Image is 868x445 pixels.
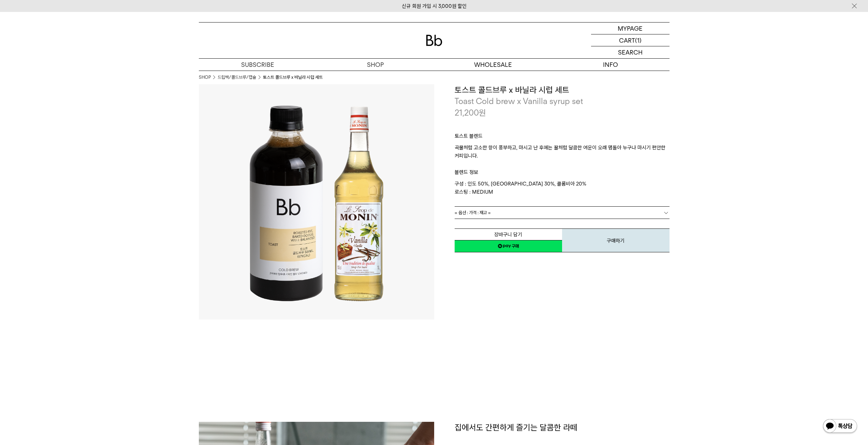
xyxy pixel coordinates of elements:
[635,34,642,46] p: (1)
[199,84,434,320] img: 토스트 콜드브루 x 바닐라 시럽 세트
[619,34,635,46] p: CART
[618,46,643,58] p: SEARCH
[591,34,670,46] a: CART (1)
[455,84,670,96] h3: 토스트 콜드브루 x 바닐라 시럽 세트
[479,108,486,118] span: 원
[263,74,323,81] li: 토스트 콜드브루 x 바닐라 시럽 세트
[455,160,670,180] p: 블렌드 정보
[591,23,670,34] a: MYPAGE
[822,418,858,435] img: 카카오톡 채널 1:1 채팅 버튼
[455,207,491,219] span: = 옵션 : 가격 : 재고 =
[455,180,670,196] p: 구성 : 인도 50%, [GEOGRAPHIC_DATA] 30%, 콜롬비아 20% 로스팅 : MEDIUM
[618,23,643,34] p: MYPAGE
[455,132,670,144] p: 토스트 블렌드
[434,59,552,71] p: WHOLESALE
[562,228,670,252] button: 구매하기
[455,144,670,160] p: 곡물처럼 고소한 향이 풍부하고, 마시고 난 후에는 꿀처럼 달콤한 여운이 오래 맴돌아 누구나 마시기 편안한 커피입니다.
[218,74,256,81] a: 드립백/콜드브루/캡슐
[402,3,467,9] a: 신규 회원 가입 시 3,000원 할인
[455,95,670,107] p: Toast Cold brew x Vanilla syrup set
[426,35,442,46] img: 로고
[455,240,562,252] a: 새창
[455,228,562,240] button: 장바구니 담기
[455,107,486,119] p: 21,200
[199,59,317,71] a: SUBSCRIBE
[552,59,670,71] p: INFO
[317,59,434,71] a: SHOP
[199,74,211,81] a: SHOP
